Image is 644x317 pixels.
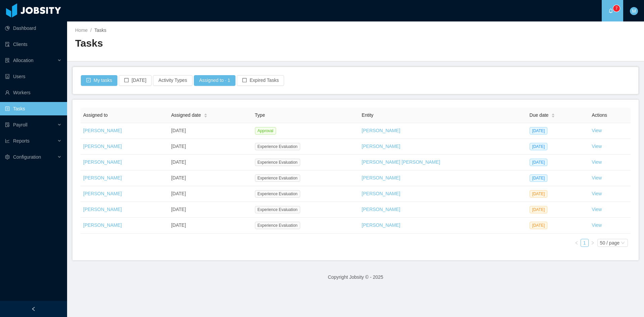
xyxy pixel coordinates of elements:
span: Experience Evaluation [255,206,300,213]
li: Next Page [589,239,597,247]
a: [PERSON_NAME] [83,144,122,149]
a: [PERSON_NAME] [362,175,400,180]
i: icon: caret-up [551,112,555,114]
span: Experience Evaluation [255,190,300,198]
i: icon: caret-down [551,115,555,117]
span: Experience Evaluation [255,222,300,229]
button: icon: check-squareMy tasks [81,75,117,86]
a: 1 [581,239,588,247]
td: [DATE] [168,186,252,202]
button: Activity Types [153,75,192,86]
span: [DATE] [530,127,548,135]
span: Allocation [13,58,34,63]
button: icon: borderExpired Tasks [237,75,284,86]
td: [DATE] [168,155,252,170]
i: icon: bell [608,8,613,13]
i: icon: solution [5,58,10,63]
span: Due date [530,112,549,119]
td: [DATE] [168,139,252,155]
a: icon: robotUsers [5,70,62,83]
a: [PERSON_NAME] [83,191,122,196]
i: icon: down [621,241,625,246]
a: View [592,207,602,212]
span: Experience Evaluation [255,143,300,150]
td: [DATE] [168,123,252,139]
span: Entity [362,112,373,118]
a: Home [75,28,88,33]
a: View [592,144,602,149]
span: Type [255,112,265,118]
i: icon: caret-up [204,112,207,114]
li: 1 [581,239,589,247]
div: Sort [204,112,208,117]
a: View [592,128,602,133]
a: icon: userWorkers [5,86,62,99]
i: icon: file-protect [5,122,10,127]
a: View [592,175,602,180]
a: [PERSON_NAME] [PERSON_NAME] [362,159,440,165]
i: icon: left [575,241,579,245]
a: icon: auditClients [5,38,62,51]
a: icon: profileTasks [5,102,62,115]
span: [DATE] [530,206,548,213]
footer: Copyright Jobsity © - 2025 [67,266,644,289]
div: 50 / page [600,239,620,247]
button: Assigned to · 1 [194,75,236,86]
span: Payroll [13,122,28,127]
span: [DATE] [530,222,548,229]
li: Previous Page [573,239,581,247]
span: / [90,28,92,33]
a: [PERSON_NAME] [362,222,400,228]
span: M [632,7,636,15]
span: Tasks [94,28,106,33]
a: [PERSON_NAME] [83,159,122,165]
i: icon: setting [5,155,10,159]
p: 7 [615,5,618,12]
a: View [592,159,602,165]
span: [DATE] [530,143,548,150]
span: Assigned to [83,112,108,118]
button: icon: border[DATE] [119,75,152,86]
i: icon: line-chart [5,139,10,143]
td: [DATE] [168,170,252,186]
a: [PERSON_NAME] [362,128,400,133]
a: [PERSON_NAME] [83,222,122,228]
i: icon: caret-down [204,115,207,117]
span: Configuration [13,154,41,160]
span: Experience Evaluation [255,159,300,166]
h2: Tasks [75,37,356,50]
a: View [592,191,602,196]
a: [PERSON_NAME] [83,128,122,133]
a: [PERSON_NAME] [362,144,400,149]
a: [PERSON_NAME] [83,175,122,180]
a: View [592,222,602,228]
div: Sort [551,112,555,117]
td: [DATE] [168,218,252,233]
span: Reports [13,138,30,144]
a: icon: pie-chartDashboard [5,21,62,35]
i: icon: right [591,241,595,245]
span: Experience Evaluation [255,174,300,182]
a: [PERSON_NAME] [362,191,400,196]
a: [PERSON_NAME] [83,207,122,212]
span: [DATE] [530,174,548,182]
span: Actions [592,112,607,118]
sup: 7 [613,5,620,12]
span: [DATE] [530,159,548,166]
td: [DATE] [168,202,252,218]
span: Approval [255,127,276,135]
a: [PERSON_NAME] [362,207,400,212]
span: [DATE] [530,190,548,198]
span: Assigned date [171,112,201,119]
